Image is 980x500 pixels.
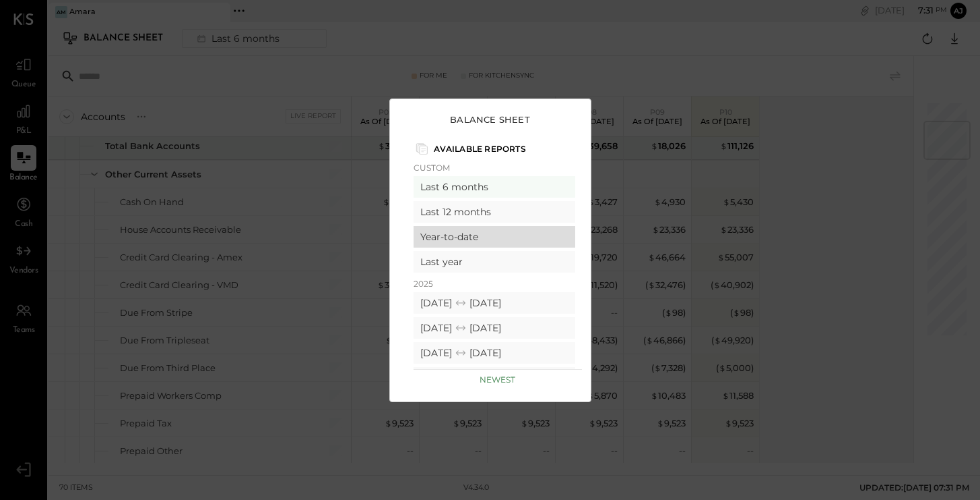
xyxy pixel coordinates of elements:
[414,226,575,248] div: Year-to-date
[450,114,530,125] h3: Balance Sheet
[414,279,575,289] p: 2025
[414,163,575,173] p: Custom
[414,201,575,223] div: Last 12 months
[480,374,515,385] p: Newest
[414,342,575,364] div: [DATE] [DATE]
[414,292,575,314] div: [DATE] [DATE]
[414,367,575,389] div: [DATE] [DATE]
[414,176,575,198] div: Last 6 months
[434,144,526,154] p: Available Reports
[414,251,575,273] div: Last year
[414,317,575,339] div: [DATE] [DATE]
